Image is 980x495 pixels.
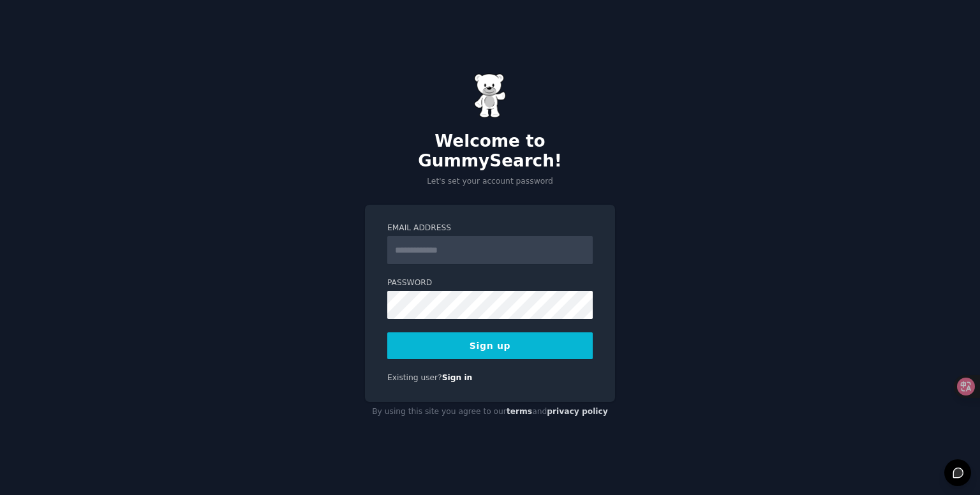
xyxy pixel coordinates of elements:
[387,332,593,359] button: Sign up
[387,277,593,289] label: Password
[365,176,615,188] p: Let's set your account password
[365,402,615,422] div: By using this site you agree to our and
[365,131,615,172] h2: Welcome to GummySearch!
[507,407,532,416] a: terms
[387,223,593,234] label: Email Address
[474,73,506,118] img: Gummy Bear
[442,373,473,382] a: Sign in
[387,373,442,382] span: Existing user?
[547,407,608,416] a: privacy policy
